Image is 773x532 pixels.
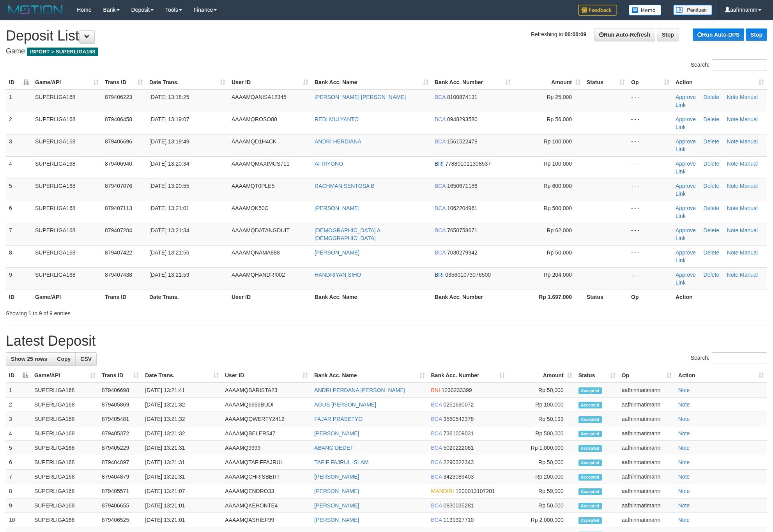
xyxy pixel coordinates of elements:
td: 2 [6,398,31,412]
td: SUPERLIGA168 [32,112,102,134]
a: Approve [676,227,696,233]
a: Approve [676,249,696,256]
span: Accepted [578,474,602,481]
span: BCA [431,416,442,422]
td: - - - [628,245,672,267]
a: Delete [704,138,719,145]
td: 3 [6,134,32,156]
td: 879405571 [99,484,142,498]
th: User ID: activate to sort column ascending [222,368,311,383]
span: 879407076 [105,183,132,189]
span: Rp 100,000 [544,161,572,167]
th: User ID [228,290,311,304]
span: Copy 1650671186 to clipboard [447,183,478,189]
td: 879404897 [99,455,142,470]
span: Accepted [578,503,602,509]
a: Approve [676,161,696,167]
td: Rp 50,000 [508,455,575,470]
span: BCA [431,459,442,465]
a: Manual Link [676,272,758,286]
td: 7 [6,470,31,484]
th: User ID: activate to sort column ascending [228,75,311,90]
th: Bank Acc. Name: activate to sort column ascending [311,368,428,383]
a: Delete [704,94,719,100]
th: Bank Acc. Name: activate to sort column ascending [311,75,432,90]
td: aafhinmatimann [619,498,675,513]
a: [DEMOGRAPHIC_DATA] A [DEMOGRAPHIC_DATA] [315,227,380,241]
div: Showing 1 to 9 of 9 entries [6,306,316,317]
td: AAAAMQTAFIFFAJRUL [222,455,311,470]
span: BCA [435,183,446,189]
td: SUPERLIGA168 [32,267,102,290]
td: SUPERLIGA168 [31,426,99,441]
td: [DATE] 13:21:07 [142,484,222,498]
span: 879407422 [105,249,132,256]
td: [DATE] 13:21:32 [142,426,222,441]
span: Accepted [578,445,602,452]
td: SUPERLIGA168 [31,455,99,470]
td: 2 [6,112,32,134]
span: ISPORT > SUPERLIGA168 [27,48,98,56]
td: aafhinmatimann [619,412,675,426]
span: Copy 1561522478 to clipboard [447,138,478,145]
td: 9 [6,267,32,290]
span: Rp 62,000 [547,227,572,233]
td: [DATE] 13:21:31 [142,441,222,455]
td: SUPERLIGA168 [31,484,99,498]
span: AAAAMQROSO80 [232,116,277,122]
a: [PERSON_NAME] [PERSON_NAME] [315,94,406,100]
span: Copy 8100874131 to clipboard [447,94,478,100]
td: 7 [6,223,32,245]
a: [PERSON_NAME] [314,502,359,509]
input: Search: [712,59,767,71]
a: Note [727,249,739,256]
a: Delete [704,249,719,256]
td: AAAAMQCHRISBERT [222,470,311,484]
span: Copy 1062204961 to clipboard [447,205,478,211]
td: Rp 59,000 [508,484,575,498]
span: BCA [435,116,446,122]
span: [DATE] 13:21:56 [149,249,189,256]
td: SUPERLIGA168 [31,470,99,484]
a: AFRIYONO [315,161,343,167]
span: Accepted [578,402,602,408]
span: BCA [435,138,446,145]
td: AAAAMQASHIEF99 [222,513,311,527]
th: Action: activate to sort column ascending [675,368,767,383]
th: Bank Acc. Number [432,290,514,304]
a: Note [727,94,739,100]
td: 4 [6,426,31,441]
td: - - - [628,134,672,156]
td: 8 [6,484,31,498]
td: SUPERLIGA168 [32,245,102,267]
td: 8 [6,245,32,267]
span: BCA [435,227,446,233]
a: Note [727,227,739,233]
span: BCA [431,474,442,480]
td: - - - [628,156,672,179]
td: Rp 100,000 [508,398,575,412]
td: 879405372 [99,426,142,441]
td: 3 [6,412,31,426]
a: Note [678,430,690,437]
td: 5 [6,441,31,455]
span: Show 25 rows [11,356,47,362]
span: Accepted [578,460,602,466]
td: SUPERLIGA168 [32,134,102,156]
td: 879405869 [99,398,142,412]
th: Game/API [32,290,102,304]
td: 879404879 [99,470,142,484]
span: Copy 7650758671 to clipboard [447,227,478,233]
th: Bank Acc. Name [311,290,432,304]
a: CSV [75,352,97,366]
span: BCA [431,401,442,408]
span: Copy 0948293580 to clipboard [447,116,478,122]
a: Copy [52,352,76,366]
a: Run Auto-Refresh [594,28,655,41]
a: Manual Link [676,116,758,130]
a: TAFIF FAJRUL ISLAM [314,459,368,465]
td: SUPERLIGA168 [31,498,99,513]
th: Amount: activate to sort column ascending [508,368,575,383]
span: Copy 3423089403 to clipboard [443,474,474,480]
span: [DATE] 13:21:01 [149,205,189,211]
